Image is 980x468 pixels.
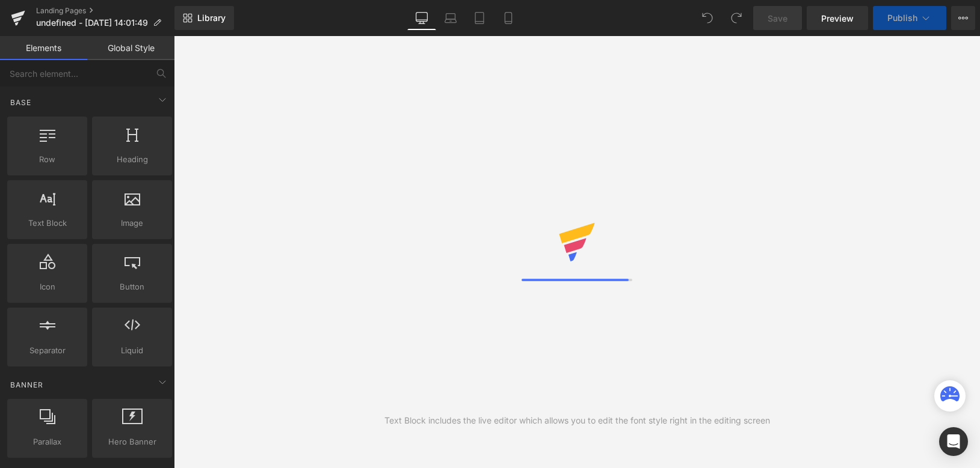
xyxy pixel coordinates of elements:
a: Tablet [465,6,494,30]
a: Global Style [87,36,174,60]
span: Icon [11,281,84,293]
span: Banner [9,379,45,391]
span: Separator [11,344,84,357]
span: Library [197,13,226,23]
div: Open Intercom Messenger [939,427,968,456]
span: Save [768,12,787,25]
button: More [951,6,975,30]
span: Liquid [96,344,168,357]
a: Laptop [436,6,465,30]
a: Mobile [494,6,523,30]
span: Preview [821,12,854,25]
span: Heading [96,153,168,166]
span: Button [96,281,168,293]
span: Text Block [11,217,84,229]
span: Hero Banner [96,436,168,448]
div: Text Block includes the live editor which allows you to edit the font style right in the editing ... [384,414,770,427]
button: Publish [873,6,946,30]
a: Preview [807,6,868,30]
span: Parallax [11,436,84,448]
a: Desktop [407,6,436,30]
button: Redo [724,6,748,30]
span: Publish [887,13,917,23]
span: undefined - [DATE] 14:01:49 [36,18,148,28]
a: New Library [174,6,234,30]
button: Undo [695,6,720,30]
a: Landing Pages [36,6,174,16]
span: Base [9,97,32,108]
span: Image [96,217,168,229]
span: Row [11,153,84,166]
